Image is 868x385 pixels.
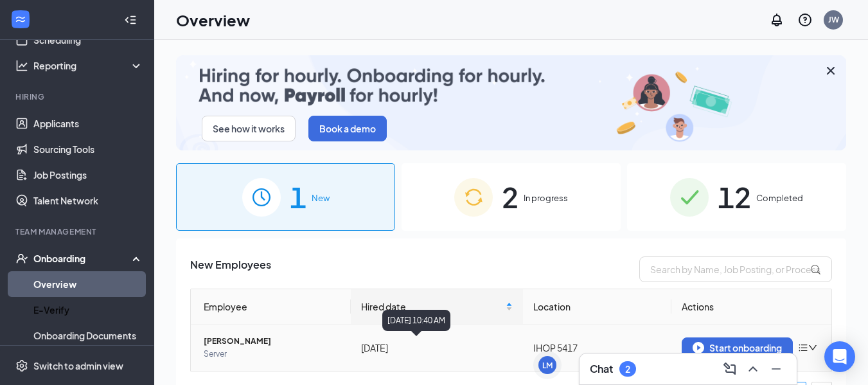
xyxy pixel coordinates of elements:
button: Start onboarding [682,337,793,358]
svg: Settings [15,359,28,372]
div: [DATE] [361,341,513,355]
button: ChevronUp [743,359,763,379]
span: New [312,192,330,204]
div: LM [542,360,553,371]
span: bars [798,343,808,353]
span: Server [204,348,341,361]
th: Location [523,289,671,325]
button: See how it works [202,116,296,141]
span: 1 [290,175,306,219]
span: New Employees [190,256,271,282]
button: Minimize [766,359,786,379]
svg: Cross [823,63,838,78]
h1: Overview [176,9,250,31]
h3: Chat [590,362,613,376]
div: Start onboarding [693,342,782,354]
svg: Collapse [124,13,137,26]
svg: QuestionInfo [797,12,813,28]
img: payroll-small.gif [176,55,846,150]
div: Onboarding [33,252,132,265]
a: Talent Network [33,188,143,213]
a: Overview [33,271,143,297]
input: Search by Name, Job Posting, or Process [639,256,832,282]
a: Scheduling [33,27,143,53]
div: Team Management [15,226,141,237]
span: Hired date [361,300,503,314]
th: Employee [191,289,351,325]
div: 2 [625,364,630,375]
a: E-Verify [33,297,143,323]
div: Open Intercom Messenger [824,341,855,372]
svg: Analysis [15,59,28,72]
span: 2 [502,175,518,219]
th: Actions [671,289,831,325]
span: Completed [756,192,803,204]
span: In progress [524,192,568,204]
svg: UserCheck [15,252,28,265]
svg: ComposeMessage [722,361,738,377]
a: Applicants [33,111,143,136]
button: Book a demo [308,116,387,141]
a: Sourcing Tools [33,136,143,162]
svg: Notifications [769,12,784,28]
button: ComposeMessage [720,359,740,379]
svg: Minimize [768,361,784,377]
div: [DATE] 10:40 AM [382,310,450,331]
div: JW [828,14,839,25]
span: 12 [718,175,751,219]
td: IHOP 5417 [523,325,671,371]
a: Job Postings [33,162,143,188]
span: down [808,343,817,352]
svg: WorkstreamLogo [14,13,27,26]
div: Switch to admin view [33,359,123,372]
div: Reporting [33,59,144,72]
span: [PERSON_NAME] [204,335,341,348]
div: Hiring [15,91,141,102]
a: Onboarding Documents [33,323,143,348]
svg: ChevronUp [745,361,761,377]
